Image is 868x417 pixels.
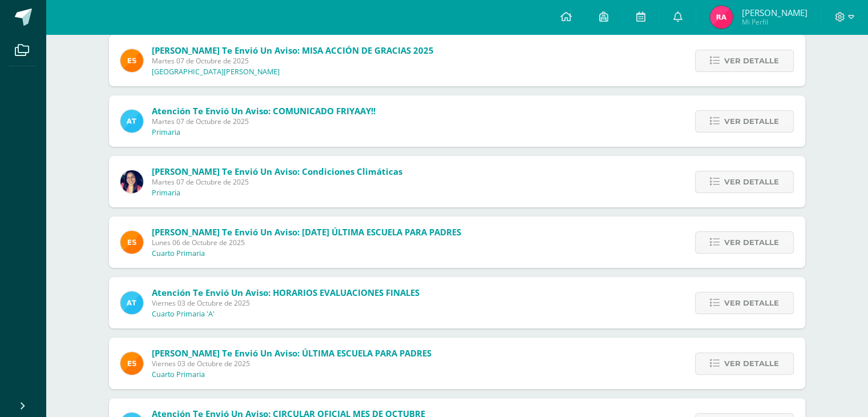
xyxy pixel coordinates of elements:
[724,50,779,71] span: Ver detalle
[120,352,143,375] img: 4ba0fbdb24318f1bbd103ebd070f4524.png
[152,370,205,379] p: Cuarto Primaria
[724,111,779,132] span: Ver detalle
[120,110,143,133] img: 9fc725f787f6a993fc92a288b7a8b70c.png
[724,171,779,193] span: Ver detalle
[152,166,402,177] span: [PERSON_NAME] te envió un aviso: Condiciones Climáticas
[120,231,143,254] img: 4ba0fbdb24318f1bbd103ebd070f4524.png
[152,117,376,126] span: Martes 07 de Octubre de 2025
[152,249,205,258] p: Cuarto Primaria
[710,6,733,29] img: 412a6d4bdd32d5da699556a48041b4e6.png
[152,359,431,368] span: Viernes 03 de Octubre de 2025
[741,17,807,27] span: Mi Perfil
[152,347,431,359] span: [PERSON_NAME] te envió un aviso: ÚLTIMA ESCUELA PARA PADRES
[152,310,215,319] p: Cuarto Primaria 'A'
[152,177,402,187] span: Martes 07 de Octubre de 2025
[724,292,779,314] span: Ver detalle
[152,45,434,56] span: [PERSON_NAME] te envió un aviso: MISA ACCIÓN DE GRACIAS 2025
[152,226,461,238] span: [PERSON_NAME] te envió un aviso: [DATE] ÚLTIMA ESCUELA PARA PADRES
[120,49,143,72] img: 4ba0fbdb24318f1bbd103ebd070f4524.png
[724,353,779,374] span: Ver detalle
[152,128,180,137] p: Primaria
[152,238,461,247] span: Lunes 06 de Octubre de 2025
[152,287,419,298] span: Atención te envió un aviso: HORARIOS EVALUACIONES FINALES
[741,7,807,18] span: [PERSON_NAME]
[120,291,143,314] img: 9fc725f787f6a993fc92a288b7a8b70c.png
[724,232,779,253] span: Ver detalle
[152,105,376,117] span: Atención te envió un aviso: COMUNICADO FRIYAAY!!
[120,170,143,193] img: 7118ac30b0313437625b59fc2ffd5a9e.png
[152,298,419,308] span: Viernes 03 de Octubre de 2025
[152,67,280,77] p: [GEOGRAPHIC_DATA][PERSON_NAME]
[152,56,434,66] span: Martes 07 de Octubre de 2025
[152,189,180,198] p: Primaria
